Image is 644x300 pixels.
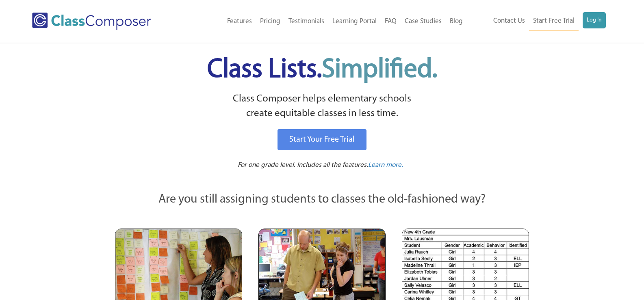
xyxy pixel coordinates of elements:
[223,13,256,30] a: Features
[368,160,403,171] a: Learn more.
[529,12,579,30] a: Start Free Trial
[467,12,606,30] nav: Header Menu
[114,92,531,121] p: Class Composer helps elementary schools create equitable classes in less time.
[583,12,606,28] a: Log In
[256,13,284,30] a: Pricing
[183,13,467,30] nav: Header Menu
[32,13,151,30] img: Class Composer
[284,13,328,30] a: Testimonials
[328,13,381,30] a: Learning Portal
[446,13,467,30] a: Blog
[381,13,401,30] a: FAQ
[207,57,437,83] span: Class Lists.
[489,12,529,30] a: Contact Us
[238,162,368,168] span: For one grade level. Includes all the features.
[401,13,446,30] a: Case Studies
[115,191,529,209] p: Are you still assigning students to classes the old-fashioned way?
[322,57,437,83] span: Simplified.
[289,136,355,144] span: Start Your Free Trial
[368,162,403,168] span: Learn more.
[278,129,366,150] a: Start Your Free Trial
